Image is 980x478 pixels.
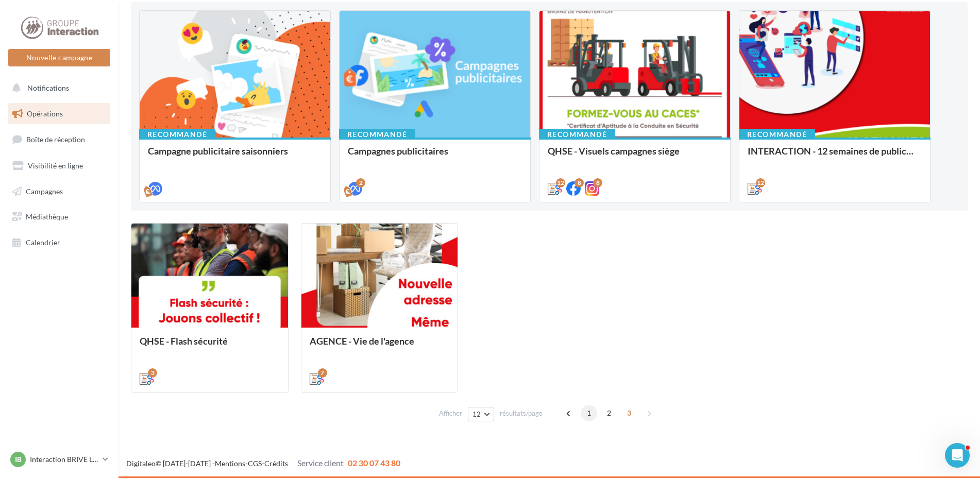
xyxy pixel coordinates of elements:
a: Mentions [215,459,245,468]
button: Notifications [6,77,108,99]
div: 8 [575,178,584,187]
div: 12 [756,178,765,187]
a: Médiathèque [6,206,112,228]
a: Campagnes [6,181,112,202]
div: Recommandé [339,129,415,140]
button: Nouvelle campagne [8,49,110,66]
span: 02 30 07 43 80 [348,458,400,468]
div: 7 [318,368,327,378]
a: Calendrier [6,232,112,253]
div: INTERACTION - 12 semaines de publication [748,146,922,166]
span: Boîte de réception [26,135,85,144]
div: Recommandé [139,129,215,140]
span: 1 [581,405,597,421]
span: © [DATE]-[DATE] - - - [126,459,400,468]
div: Campagnes publicitaires [348,146,522,166]
span: Médiathèque [26,212,68,221]
span: Calendrier [26,238,60,247]
div: 3 [148,368,157,378]
span: Visibilité en ligne [28,161,83,170]
span: Campagnes [26,186,63,195]
span: résultats/page [500,408,543,418]
span: 3 [621,405,637,421]
a: Boîte de réception [6,128,112,150]
span: Afficher [439,408,462,418]
div: AGENCE - Vie de l'agence [310,336,450,356]
iframe: Intercom live chat [945,443,970,468]
div: QHSE - Visuels campagnes siège [548,146,722,166]
a: IB Interaction BRIVE LA GAILLARDE [8,450,110,469]
span: 12 [472,410,481,418]
div: QHSE - Flash sécurité [140,336,280,356]
p: Interaction BRIVE LA GAILLARDE [30,454,98,465]
a: Digitaleo [126,459,156,468]
a: Crédits [264,459,288,468]
div: Recommandé [739,129,815,140]
span: Service client [297,458,344,468]
span: Opérations [27,109,63,118]
span: IB [15,454,22,465]
div: 12 [556,178,565,187]
div: Campagne publicitaire saisonniers [148,146,322,166]
span: 2 [601,405,617,421]
div: 8 [593,178,602,187]
a: Visibilité en ligne [6,155,112,177]
span: Notifications [27,83,69,92]
button: 12 [468,407,494,421]
div: 2 [356,178,365,187]
a: Opérations [6,103,112,125]
div: Recommandé [539,129,615,140]
a: CGS [248,459,262,468]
